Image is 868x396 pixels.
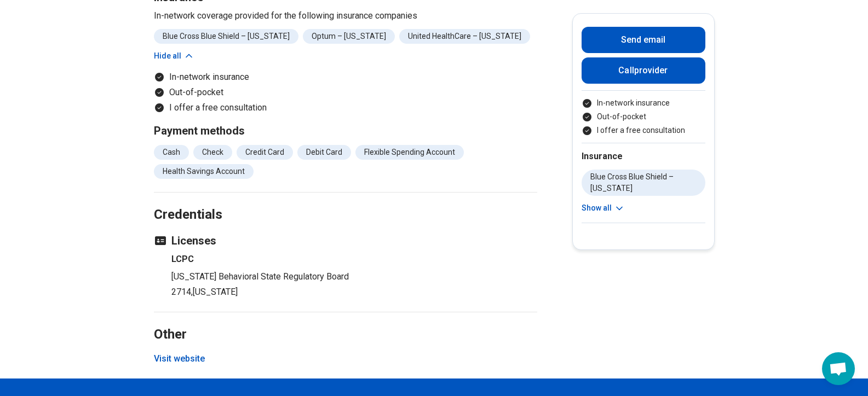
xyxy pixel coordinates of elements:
li: Check [193,145,232,160]
li: I offer a free consultation [582,125,705,136]
span: , [US_STATE] [191,287,238,297]
li: In-network insurance [154,71,537,84]
li: Blue Cross Blue Shield – [US_STATE] [154,29,298,44]
li: Flexible Spending Account [355,145,464,160]
h3: Licenses [154,233,537,248]
li: I offer a free consultation [154,101,537,114]
li: Out-of-pocket [582,111,705,123]
h3: Payment methods [154,123,537,138]
h2: Other [154,299,537,344]
li: Debit Card [297,145,351,160]
li: Cash [154,145,189,160]
li: Blue Cross Blue Shield – [US_STATE] [582,170,705,196]
button: Callprovider [582,57,705,84]
ul: Payment options [154,71,537,114]
li: United HealthCare – [US_STATE] [399,29,530,44]
h2: Credentials [154,179,537,224]
p: In-network coverage provided for the following insurance companies [154,9,537,22]
h2: Insurance [582,150,705,163]
li: Optum – [US_STATE] [303,29,395,44]
div: Open chat [822,352,855,385]
p: [US_STATE] Behavioral State Regulatory Board [171,270,537,283]
button: Hide all [154,50,194,62]
button: Show all [582,202,625,214]
button: Send email [582,27,705,53]
li: Out-of-pocket [154,86,537,99]
button: Visit website [154,352,205,365]
li: Health Savings Account [154,164,254,179]
h4: LCPC [171,253,537,266]
ul: Payment options [582,97,705,136]
li: In-network insurance [582,97,705,109]
p: 2714 [171,286,537,299]
li: Credit Card [237,145,293,160]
